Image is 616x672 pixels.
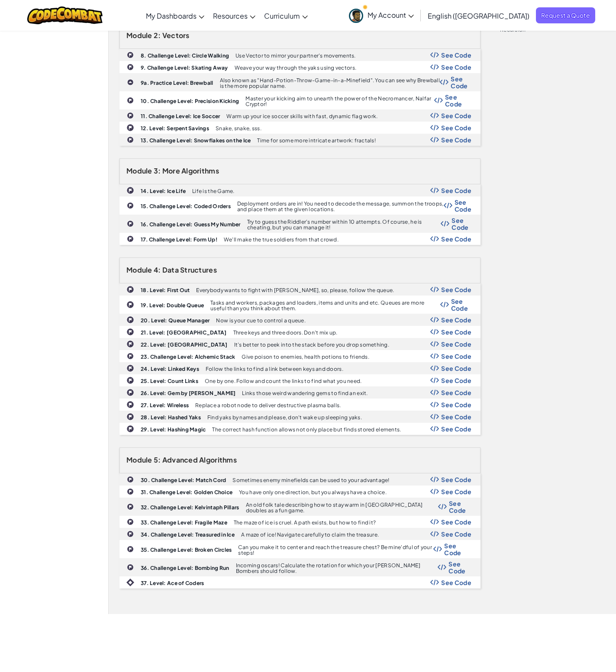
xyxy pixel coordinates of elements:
span: See Code [441,353,471,360]
span: Advanced Algorithms [162,455,237,464]
img: Show Code Logo [430,187,439,193]
span: 4: [154,265,161,274]
span: See Code [441,425,471,432]
span: Resources [213,11,248,20]
span: Curriculum [264,11,300,20]
a: 28. Level: Hashed Yaks Find yaks by names and please, don't wake up sleeping yaks. Show Code Logo... [119,411,481,423]
a: 33. Challenge Level: Fragile Maze The maze of ice is cruel. A path exists, but how to find it? Sh... [119,516,481,528]
a: 21. Level: [GEOGRAPHIC_DATA] Three keys and three doors. Don't mix up. Show Code Logo See Code [119,326,481,338]
a: 13. Challenge Level: Snowflakes on the Ice Time for some more intricate artwork: fractals! Show C... [119,134,481,146]
img: IconChallengeLevel.svg [126,401,134,408]
img: IconChallengeLevel.svg [126,340,134,348]
p: Master your kicking aim to unearth the power of the Necromancer, Nalfar Cryptor! [245,96,434,107]
img: IconChallengeLevel.svg [127,476,134,483]
span: Data Structures [162,265,217,274]
span: 3: [154,166,161,175]
b: 24. Level: Linked Keys [141,366,199,372]
img: Show Code Logo [440,79,448,85]
img: Show Code Logo [430,389,439,395]
a: 27. Level: Wireless Replace a robot node to deliver destructive plasma balls. Show Code Logo See ... [119,399,481,411]
b: 29. Level: Hashing Magic [141,426,206,433]
b: 26. Level: Gem by [PERSON_NAME] [141,390,235,396]
img: CodeCombat logo [27,6,103,24]
p: The correct hash function allows not only place but finds stored elements. [212,427,401,432]
p: Can you make it to center and reach the treasure chest? Be mine'dful of your steps! [238,544,433,556]
a: 25. Level: Count Links One by one. Follow and count the links to find what you need. Show Code Lo... [119,374,481,386]
b: 9a. Practice Level: Brewball [141,80,213,86]
p: A maze of ice! Navigate carefully to claim the treasure. [241,532,379,537]
span: English ([GEOGRAPHIC_DATA]) [428,11,529,20]
a: 23. Challenge Level: Alchemic Stack Give poison to enemies, health potions to friends. Show Code ... [119,350,481,362]
a: 19. Level: Double Queue Tasks and workers, packages and loaders, items and units and etc. Queues ... [119,296,481,314]
span: My Account [368,10,414,19]
b: 36. Challenge Level: Bombing Run [141,565,229,571]
a: 8. Challenge Level: Circle Walking Use Vector to mirror your partner's movements. Show Code Logo ... [119,49,481,61]
a: 16. Challenge Level: Guess My Number Try to guess the Riddler's number within 10 attempts. Of cou... [119,215,481,233]
img: IconChallengeLevel.svg [126,389,134,396]
a: Resources [209,4,260,27]
img: IconChallengeLevel.svg [127,503,134,510]
img: Show Code Logo [430,377,439,383]
a: 11. Challenge Level: Ice Soccer Warm up your ice soccer skills with fast, dynamic flag work. Show... [119,109,481,122]
img: Show Code Logo [438,564,446,570]
img: IconPracticeLevel.svg [127,79,134,86]
b: 20. Level: Queue Manager [141,317,210,324]
p: We'll make the true soldiers from that crowd. [224,237,339,242]
b: 32. Challenge Level: Kelvintaph Pillars [141,504,239,511]
p: Follow the links to find a link between keys and doors. [206,366,343,372]
img: IconChallengeLevel.svg [127,518,134,525]
b: 22. Level: [GEOGRAPHIC_DATA] [141,341,228,348]
p: The maze of ice is cruel. A path exists, but how to find it? [234,520,376,525]
img: IconChallengeLevel.svg [126,328,134,336]
a: 29. Level: Hashing Magic The correct hash function allows not only place but finds stored element... [119,423,481,435]
span: Module [126,265,152,274]
b: 18. Level: First Out [141,287,190,293]
p: Use Vector to mirror your partner's movements. [235,53,355,58]
b: 9. Challenge Level: Skating Away [141,64,228,71]
span: Vectors [162,31,190,40]
p: Deployment orders are in! You need to decode the message, summon the troops, and place them at th... [237,201,444,212]
span: Module [126,31,152,40]
img: Show Code Logo [430,531,439,537]
span: See Code [448,560,471,574]
span: See Code [441,579,471,586]
a: 26. Level: Gem by [PERSON_NAME] Links those weird wandering gems to find an exit. Show Code Logo ... [119,386,481,399]
img: IconChallengeLevel.svg [126,376,134,384]
span: See Code [441,488,471,495]
img: IconChallengeLevel.svg [126,286,134,293]
span: More Algorithms [162,166,219,175]
b: 28. Level: Hashed Yaks [141,414,201,421]
img: IconChallengeLevel.svg [127,202,134,209]
p: Everybody wants to fight with [PERSON_NAME], so, please, follow the queue. [196,287,394,293]
a: 22. Level: [GEOGRAPHIC_DATA] It's better to peek into the stack before you drop something. Show C... [119,338,481,350]
b: 33. Challenge Level: Fragile Maze [141,519,227,526]
a: 14. Level: Ice Life Life is the Game. Show Code Logo See Code [119,184,481,196]
a: 31. Challenge Level: Golden Choice You have only one direction, but you always have a choice. Sho... [119,486,481,498]
p: It's better to peek into the stack before you drop something. [234,342,389,347]
img: Show Code Logo [440,302,449,308]
img: Show Code Logo [430,125,439,131]
a: My Dashboards [142,4,209,27]
b: 12. Level: Serpent Savings [141,125,209,132]
span: Module [126,455,152,464]
span: See Code [441,518,471,525]
p: Try to guess the Riddler's number within 10 attempts. Of course, he is cheating, but you can mana... [247,219,441,230]
b: 11. Challenge Level: Ice Soccer [141,113,220,119]
span: See Code [441,476,471,483]
img: Show Code Logo [430,476,439,482]
b: 23. Challenge Level: Alchemic Stack [141,354,235,360]
b: 17. Challenge Level: Form Up! [141,236,217,243]
p: Replace a robot node to deliver destructive plasma balls. [195,402,341,408]
span: See Code [451,75,471,89]
a: Request a Quote [536,7,595,23]
img: Show Code Logo [430,137,439,143]
span: See Code [441,51,471,58]
img: Show Code Logo [430,426,439,432]
p: An old folk tale describing how to stay warm in [GEOGRAPHIC_DATA] doubles as a fun game. [246,502,439,513]
b: 21. Level: [GEOGRAPHIC_DATA] [141,329,227,336]
a: 17. Challenge Level: Form Up! We'll make the true soldiers from that crowd. Show Code Logo See Code [119,233,481,245]
img: Show Code Logo [430,341,439,347]
img: Show Code Logo [430,64,439,70]
b: 31. Challenge Level: Golden Choice [141,489,232,495]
